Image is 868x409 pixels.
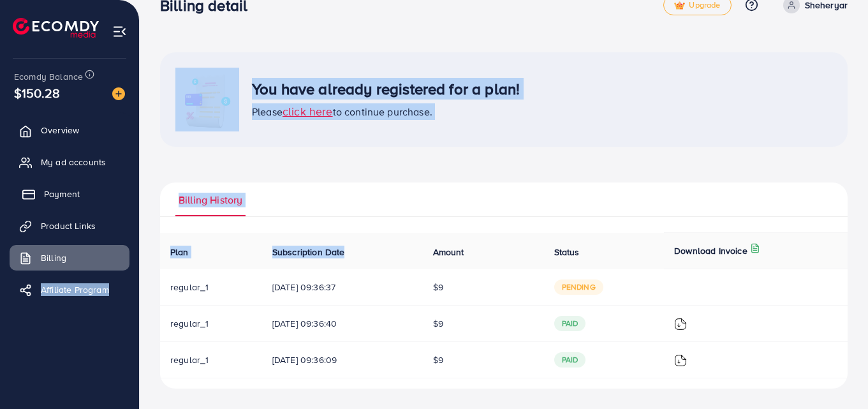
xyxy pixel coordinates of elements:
[170,353,209,366] span: regular_1
[170,317,209,330] span: regular_1
[10,117,129,143] a: Overview
[272,281,413,294] span: [DATE] 09:36:37
[41,124,79,137] span: Overview
[252,103,520,120] div: Please to continue purchase.
[14,84,60,102] span: $150.28
[814,352,858,399] iframe: Chat
[433,353,443,366] span: $9
[272,353,413,366] span: [DATE] 09:36:09
[554,352,586,368] span: paid
[674,243,747,258] p: Download Invoice
[674,1,720,10] span: Upgrade
[179,193,242,207] span: Billing History
[433,281,443,294] span: $9
[112,87,125,100] img: image
[41,251,66,264] span: Billing
[44,188,80,200] span: Payment
[41,156,106,168] span: My ad accounts
[252,80,520,98] h3: You have already registered for a plan!
[10,245,129,271] a: Billing
[674,354,687,367] img: ic-download-invoice.1f3c1b55.svg
[674,318,687,331] img: ic-download-invoice.1f3c1b55.svg
[674,1,685,10] img: tick
[14,70,83,83] span: Ecomdy Balance
[170,246,189,258] span: Plan
[433,317,443,330] span: $9
[41,283,109,296] span: Affiliate Program
[433,246,464,258] span: Amount
[554,279,603,295] span: pending
[554,316,586,331] span: paid
[41,219,96,232] span: Product Links
[272,317,413,330] span: [DATE] 09:36:40
[13,18,99,38] img: logo
[175,68,239,131] img: image
[10,213,129,239] a: Product Links
[10,149,129,175] a: My ad accounts
[112,24,127,39] img: menu
[170,281,209,294] span: regular_1
[10,181,129,207] a: Payment
[10,277,129,302] a: Affiliate Program
[283,103,333,119] span: click here
[272,246,345,258] span: Subscription Date
[554,246,580,258] span: Status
